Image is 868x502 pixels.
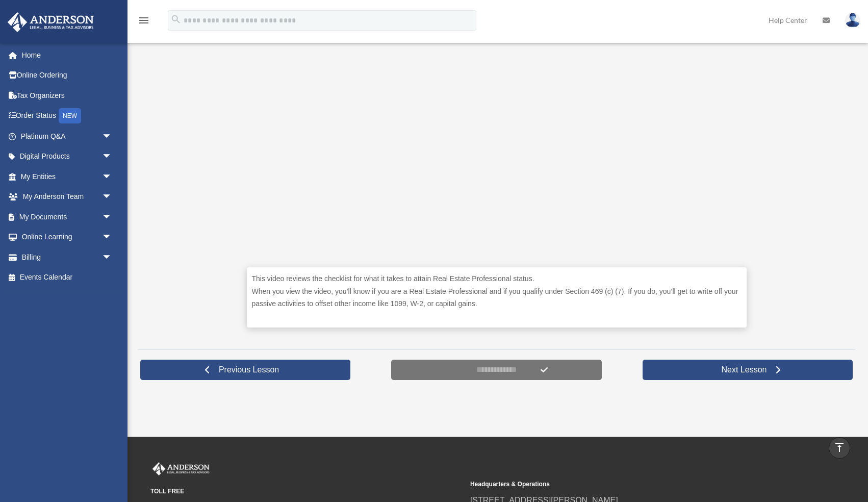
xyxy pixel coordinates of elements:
[138,14,150,27] i: menu
[7,166,127,187] a: My Entitiesarrow_drop_down
[713,365,775,375] span: Next Lesson
[5,12,97,32] img: Anderson Advisors Platinum Portal
[7,247,127,267] a: Billingarrow_drop_down
[7,45,127,65] a: Home
[252,272,742,310] p: This video reviews the checklist for what it takes to attain Real Estate Professional status. Whe...
[170,14,182,25] i: search
[7,85,127,106] a: Tax Organizers
[150,462,212,475] img: Anderson Advisors Platinum Portal
[211,365,287,375] span: Previous Lesson
[102,146,122,167] span: arrow_drop_down
[140,360,350,380] a: Previous Lesson
[102,247,122,268] span: arrow_drop_down
[102,207,122,228] span: arrow_drop_down
[102,187,122,208] span: arrow_drop_down
[102,166,122,187] span: arrow_drop_down
[470,479,783,490] small: Headquarters & Operations
[643,360,853,380] a: Next Lesson
[7,207,127,227] a: My Documentsarrow_drop_down
[845,13,860,28] img: User Pic
[829,437,850,459] a: vertical_align_top
[102,227,122,248] span: arrow_drop_down
[7,106,127,127] a: Order StatusNEW
[7,267,127,288] a: Events Calendar
[7,146,127,167] a: Digital Productsarrow_drop_down
[833,441,846,454] i: vertical_align_top
[7,126,127,146] a: Platinum Q&Aarrow_drop_down
[102,126,122,147] span: arrow_drop_down
[59,108,81,123] div: NEW
[7,187,127,207] a: My Anderson Teamarrow_drop_down
[150,486,463,497] small: TOLL FREE
[7,227,127,247] a: Online Learningarrow_drop_down
[7,65,127,86] a: Online Ordering
[138,18,150,27] a: menu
